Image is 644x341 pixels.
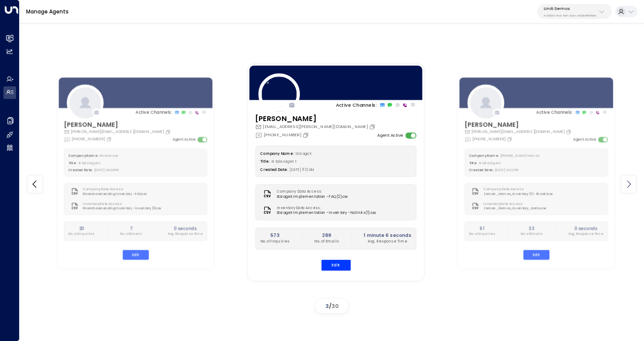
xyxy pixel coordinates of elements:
label: Company Data Access: [484,187,550,192]
span: Zeman_Homes_Inventory (1) - Sheet2.csv [484,192,553,197]
p: 4c025b01-9fa0-46ff-ab3a-a620b886896e [544,14,597,17]
div: [EMAIL_ADDRESS][PERSON_NAME][DOMAIN_NAME] [256,124,377,130]
h2: 289 [315,232,339,239]
label: Agent Active [573,137,596,142]
label: Title: [260,159,269,164]
label: Inventory Data Access: [83,201,159,206]
h3: [PERSON_NAME] [256,113,377,124]
button: Copy [303,132,311,138]
label: Created Date: [69,168,93,172]
button: Copy [166,129,173,134]
span: AI Sales Agent [78,161,101,165]
span: StorageX Implementation - FAQ (2).csv [277,194,348,199]
span: StorageX Implementation - Inventory - No links (1).csv [277,210,376,216]
p: Avg. Response Time [168,232,203,236]
label: Company Name: [69,154,99,158]
label: Created Date: [469,168,494,172]
h2: 1 minute 6 seconds [364,232,412,239]
div: / [315,299,348,313]
label: Title: [69,161,76,165]
label: Company Data Access: [277,189,345,194]
h2: 20 [69,225,95,231]
span: [DATE] 11:12 AM [289,167,315,172]
p: Active Channels: [536,109,573,115]
button: Copy [106,136,113,142]
h3: [PERSON_NAME] [64,120,173,129]
button: Uniti Demos4c025b01-9fa0-46ff-ab3a-a620b886896e [537,4,612,19]
label: Title: [469,161,477,165]
h2: 0 seconds [568,225,604,231]
span: StorageX [296,151,312,156]
label: Agent Active [173,137,196,142]
p: Avg. Response Time [568,232,604,236]
span: Riverchase Landing Inventory - FAQ.csv [83,192,147,197]
h2: 0 seconds [168,225,203,231]
h2: 81 [469,225,495,231]
p: No. of Inquiries [69,232,95,236]
span: Zeman_Homes_Inventory_demo.csv [484,206,546,211]
span: 30 [332,302,339,310]
p: Avg. Response Time [364,239,412,244]
p: Uniti Demos [544,6,597,11]
h3: [PERSON_NAME] [465,120,573,129]
h2: 33 [521,225,543,231]
p: No. of Inquiries [260,239,289,244]
span: Riverchase [100,154,118,158]
button: Edit [123,250,149,259]
p: No. of Emails [120,232,142,236]
a: Manage Agents [26,8,69,15]
span: [DATE] 06:38 PM [95,168,120,172]
p: No. of Emails [521,232,543,236]
button: Copy [369,124,377,130]
div: [PHONE_NUMBER] [465,136,514,142]
div: [PHONE_NUMBER] [256,131,311,138]
img: 110_headshot.jpg [259,73,300,115]
p: No. of Emails [315,239,339,244]
p: No. of Inquiries [469,232,495,236]
label: Company Data Access: [83,187,144,192]
span: AI Sales Agent [271,159,297,164]
label: Created Date: [260,167,288,172]
button: Edit [523,250,549,259]
p: Active Channels: [136,109,173,115]
span: [DATE] 12:03 PM [495,168,519,172]
label: Inventory Data Access: [484,201,544,206]
div: [PERSON_NAME][EMAIL_ADDRESS][DOMAIN_NAME] [465,129,573,134]
span: AI Sales Agent [479,161,501,165]
span: 3 [325,302,329,310]
h2: 7 [120,225,142,231]
span: [PERSON_NAME] Homes [501,154,539,158]
button: Copy [566,129,573,134]
div: [PHONE_NUMBER] [64,136,113,142]
label: Company Name: [469,154,499,158]
button: Edit [322,259,351,270]
span: Riverchase Landing Inventory - Inventory (1).csv [83,206,162,211]
div: [PERSON_NAME][EMAIL_ADDRESS][DOMAIN_NAME] [64,129,173,134]
label: Company Name: [260,151,294,156]
h2: 573 [260,232,289,239]
label: Inventory Data Access: [277,205,373,210]
p: Active Channels: [336,102,377,108]
button: Copy [507,136,514,142]
label: Agent Active [378,132,403,138]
